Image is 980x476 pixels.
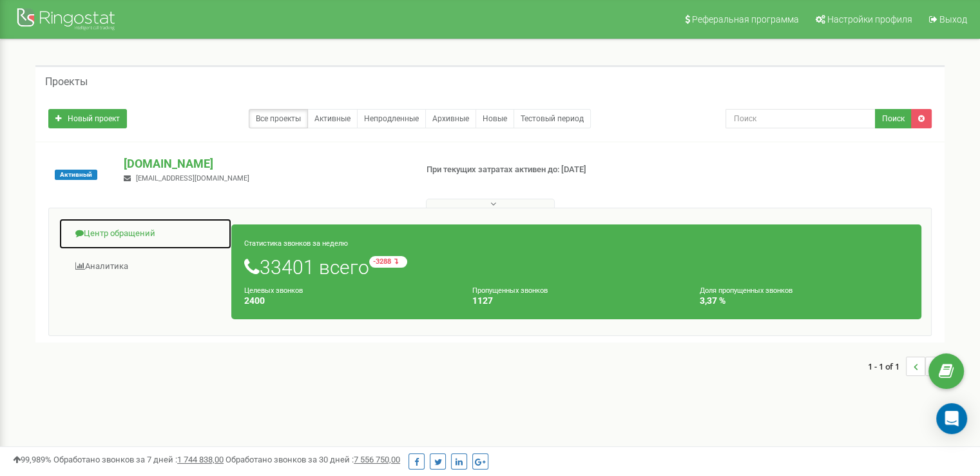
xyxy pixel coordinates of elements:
[53,455,224,464] span: Обработано звонков за 7 дней :
[244,256,908,278] h1: 33401 всего
[59,251,232,283] a: Аналитика
[136,174,249,183] span: [EMAIL_ADDRESS][DOMAIN_NAME]
[936,403,967,434] div: Open Intercom Messenger
[177,455,224,464] u: 1 744 838,00
[472,296,681,306] h4: 1127
[827,14,912,25] span: Настройки профиля
[427,164,633,176] p: При текущих затратах активен до: [DATE]
[514,109,591,128] a: Тестовый период
[476,109,514,128] a: Новые
[725,109,876,128] input: Поиск
[692,14,799,25] span: Реферальная программа
[868,344,945,389] nav: ...
[59,218,232,250] a: Центр обращений
[244,286,303,295] small: Целевых звонков
[939,14,967,25] span: Выход
[307,109,358,128] a: Активные
[45,76,88,88] h5: Проекты
[244,239,348,248] small: Статистика звонков за неделю
[354,455,400,464] u: 7 556 750,00
[425,109,476,128] a: Архивные
[700,296,908,306] h4: 3,37 %
[124,155,405,172] p: [DOMAIN_NAME]
[244,296,453,306] h4: 2400
[369,256,407,268] small: -3288
[357,109,426,128] a: Непродленные
[249,109,308,128] a: Все проекты
[868,357,906,376] span: 1 - 1 of 1
[875,109,912,128] button: Поиск
[55,170,97,180] span: Активный
[226,455,400,464] span: Обработано звонков за 30 дней :
[472,286,548,295] small: Пропущенных звонков
[48,109,127,128] a: Новый проект
[700,286,793,295] small: Доля пропущенных звонков
[13,455,52,464] span: 99,989%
